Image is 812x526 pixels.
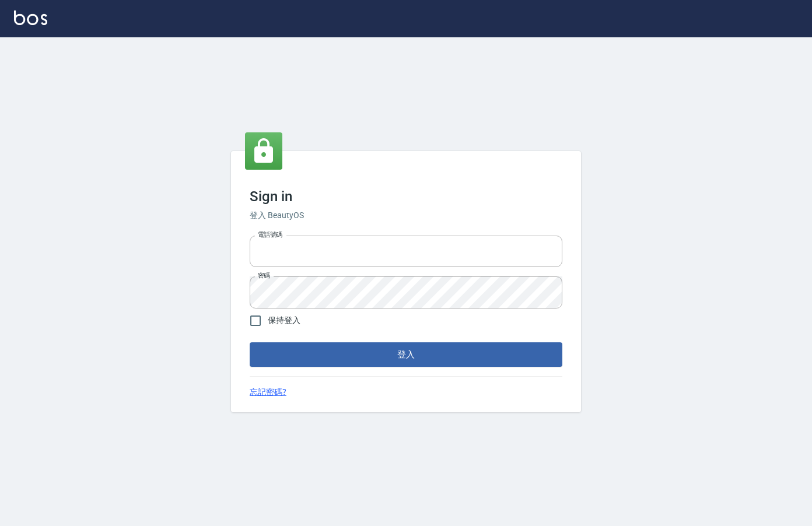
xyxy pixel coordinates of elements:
[250,188,562,205] h3: Sign in
[250,209,562,222] h6: 登入 BeautyOS
[258,230,282,239] label: 電話號碼
[14,10,47,25] img: Logo
[268,314,300,327] span: 保持登入
[250,342,562,367] button: 登入
[258,271,270,280] label: 密碼
[250,386,286,398] a: 忘記密碼?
